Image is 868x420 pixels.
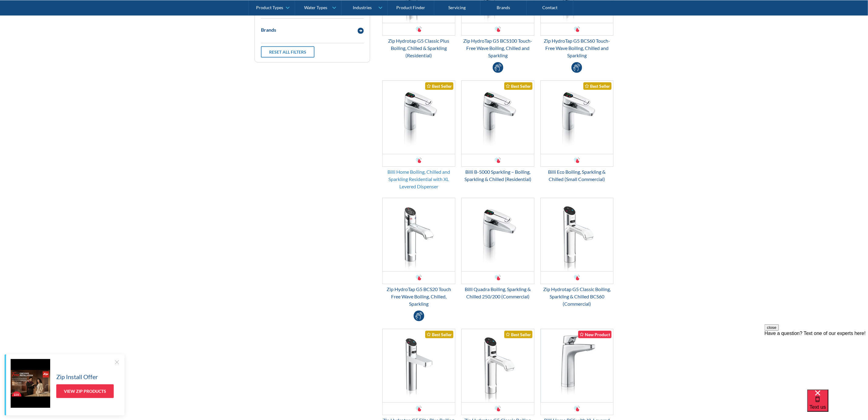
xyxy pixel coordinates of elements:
div: Water Types [304,5,328,10]
img: Zip Hydrotap G5 Classic Boiling, Sparkling & Chilled BCS20 (Commercial) [462,329,534,402]
a: Zip HydroTap G5 BCS20 Touch Free Wave Boiling, Chilled, SparklingZip HydroTap G5 BCS20 Touch Free... [382,198,455,308]
img: Zip HydroTap G5 BCS20 Touch Free Wave Boiling, Chilled, Sparkling [383,198,455,271]
img: Billi Eco Boiling, Sparkling & Chilled (Small Commercial) [541,81,613,154]
a: Billi Home Boiling, Chilled and Sparkling Residential with XL Levered DispenserBest SellerBilli H... [382,80,455,190]
img: Billi Home BCS with XL Levered Tap [541,329,613,402]
div: Best Seller [504,82,533,90]
a: Reset all filters [261,46,314,58]
div: Zip HydroTap G5 BCS60 Touch-Free Wave Boiling, Chilled and Sparkling [540,37,613,59]
a: Zip Hydrotap G5 Classic Boiling, Sparkling & Chilled BCS60 (Commercial)Zip Hydrotap G5 Classic Bo... [540,198,613,308]
iframe: podium webchat widget prompt [765,324,868,397]
div: New Product [578,331,612,338]
div: Billi Eco Boiling, Sparkling & Chilled (Small Commercial) [540,168,613,183]
a: Billi Eco Boiling, Sparkling & Chilled (Small Commercial)Best SellerBilli Eco Boiling, Sparkling ... [540,80,613,183]
img: Billi B-5000 Sparkling – Boiling, Sparkling & Chilled (Residential) [462,81,534,154]
div: Best Seller [425,82,453,90]
iframe: podium webchat widget bubble [807,390,868,420]
img: Billi Quadra Boiling, Sparkling & Chilled 250/200 (Commercial) [462,198,534,271]
div: Best Seller [425,331,453,338]
div: Billi Home Boiling, Chilled and Sparkling Residential with XL Levered Dispenser [382,168,455,190]
div: Zip HydroTap G5 BCS100 Touch-Free Wave Boiling, Chilled and Sparkling [461,37,534,59]
div: Brands [261,26,276,34]
a: View Zip Products [56,384,114,398]
div: Industries [353,5,372,10]
h5: Zip Install Offer [56,372,98,381]
img: Billi Home Boiling, Chilled and Sparkling Residential with XL Levered Dispenser [383,81,455,154]
a: Billi Quadra Boiling, Sparkling & Chilled 250/200 (Commercial)Billi Quadra Boiling, Sparkling & C... [461,198,534,300]
img: Zip Hydrotap G5 Classic Boiling, Sparkling & Chilled BCS60 (Commercial) [541,198,613,271]
div: Zip Hydrotap G5 Classic Boiling, Sparkling & Chilled BCS60 (Commercial) [540,286,613,308]
a: Billi B-5000 Sparkling – Boiling, Sparkling & Chilled (Residential)Best SellerBilli B-5000 Sparkl... [461,80,534,183]
div: Zip Hydrotap G5 Classic Plus Boiling, Chilled & Sparkling (Residential) [382,37,455,59]
div: Billi Quadra Boiling, Sparkling & Chilled 250/200 (Commercial) [461,286,534,300]
div: Best Seller [504,331,533,338]
img: Zip Install Offer [11,359,50,408]
div: Best Seller [583,82,612,90]
div: Product Types [256,5,283,10]
div: Billi B-5000 Sparkling – Boiling, Sparkling & Chilled (Residential) [461,168,534,183]
div: Zip HydroTap G5 BCS20 Touch Free Wave Boiling, Chilled, Sparkling [382,286,455,308]
img: Zip Hydrotap G5 Elite Plus Boiling, Chilled & Sparkling (Residential) [383,329,455,402]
